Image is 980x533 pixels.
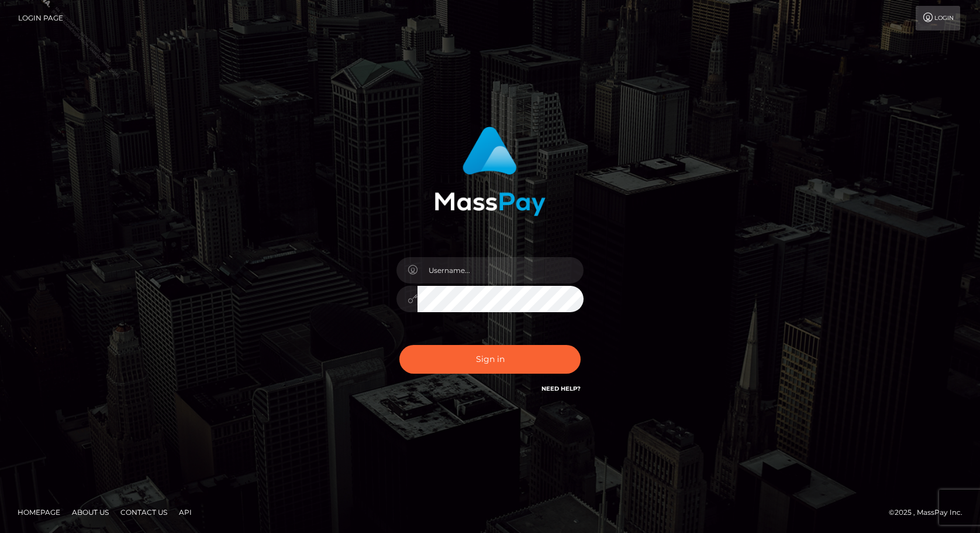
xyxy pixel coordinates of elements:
[434,127,546,216] img: MassPay Login
[13,503,65,521] a: Homepage
[67,503,113,521] a: About Us
[417,257,584,283] input: Username...
[174,503,196,521] a: API
[116,503,172,521] a: Contact Us
[889,506,971,519] div: © 2025 , MassPay Inc.
[18,6,63,30] a: Login Page
[399,345,581,374] button: Sign in
[541,385,581,392] a: Need Help?
[916,6,960,30] a: Login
